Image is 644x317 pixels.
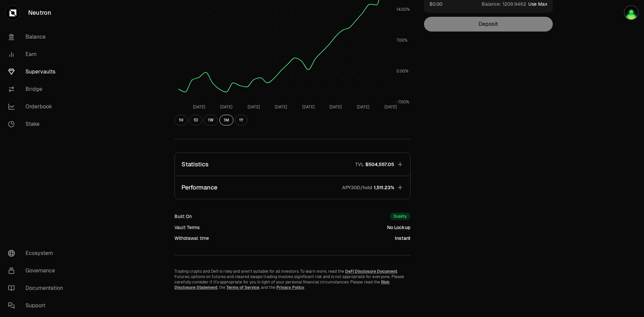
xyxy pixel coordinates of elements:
[3,115,72,133] a: Stake
[3,262,72,279] a: Governance
[174,224,200,231] div: Vault Terms
[204,115,218,125] button: 1W
[429,0,442,7] button: $0.00
[189,115,202,125] button: 1D
[3,297,72,314] a: Support
[302,104,315,110] tspan: [DATE]
[396,38,408,43] tspan: 7.00%
[3,279,72,297] a: Documentation
[396,7,410,12] tspan: 14.00%
[3,28,72,46] a: Balance
[395,235,411,242] div: Instant
[248,104,260,110] tspan: [DATE]
[3,46,72,63] a: Earn
[329,104,342,110] tspan: [DATE]
[193,104,205,110] tspan: [DATE]
[390,213,411,220] div: Duality
[482,1,501,7] span: Balance:
[3,245,72,262] a: Ecosystem
[374,184,394,191] span: 1,511.23%
[3,98,72,115] a: Orderbook
[174,279,390,290] a: Risk Disclosure Statement
[345,269,397,274] a: DeFi Disclosure Document
[174,235,209,242] div: Withdrawal time
[174,115,188,125] button: 1H
[387,224,411,231] div: No Lockup
[342,184,372,191] p: APY30D/hold
[220,104,232,110] tspan: [DATE]
[174,213,192,220] div: Built On
[275,104,287,110] tspan: [DATE]
[355,161,364,168] p: TVL
[276,285,304,290] a: Privacy Policy
[235,115,248,125] button: 1Y
[3,63,72,81] a: Supervaults
[365,161,394,168] span: $504,557.05
[219,115,233,125] button: 1M
[181,183,217,192] p: Performance
[226,285,259,290] a: Terms of Service
[528,1,547,7] button: Use Max
[175,153,410,176] button: StatisticsTVL$504,557.05
[174,269,411,274] p: Trading crypto and Defi is risky and aren't suitable for all investors. To learn more, read the .
[174,274,411,290] p: Futures, options on futures and cleared swaps trading involves significant risk and is not approp...
[175,176,410,199] button: PerformanceAPY30D/hold1,511.23%
[384,104,397,110] tspan: [DATE]
[181,160,209,169] p: Statistics
[396,99,409,105] tspan: -7.00%
[357,104,369,110] tspan: [DATE]
[3,81,72,98] a: Bridge
[396,68,409,74] tspan: 0.00%
[624,5,639,20] img: picsou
